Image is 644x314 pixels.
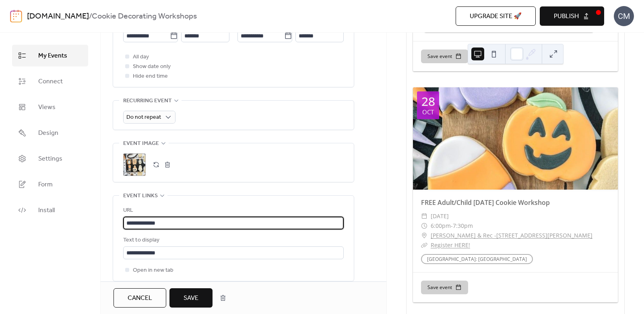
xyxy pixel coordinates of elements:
[89,9,92,24] b: /
[453,221,473,231] span: 7:30pm
[123,96,172,106] span: Recurring event
[38,154,62,164] span: Settings
[126,112,161,123] span: Do not repeat
[421,221,427,231] div: ​
[133,62,171,72] span: Show date only
[12,45,88,66] a: My Events
[422,109,434,115] div: Oct
[12,70,88,92] a: Connect
[12,122,88,144] a: Design
[421,281,468,294] button: Save event
[123,206,342,215] div: URL
[421,231,427,240] div: ​
[184,293,198,303] span: Save
[123,153,146,176] div: ;
[421,95,435,107] div: 28
[456,6,536,26] button: Upgrade site 🚀
[12,148,88,169] a: Settings
[38,128,58,138] span: Design
[421,50,468,63] button: Save event
[451,221,453,231] span: -
[431,221,451,231] span: 6:00pm
[12,96,88,118] a: Views
[431,211,449,221] span: [DATE]
[12,174,88,195] a: Form
[470,12,522,21] span: Upgrade site 🚀
[169,288,213,308] button: Save
[10,10,22,23] img: logo
[38,180,53,190] span: Form
[92,9,197,24] b: Cookie Decorating Workshops
[431,231,592,240] a: [PERSON_NAME] & Rec -[STREET_ADDRESS][PERSON_NAME]
[421,211,427,221] div: ​
[554,12,579,21] span: Publish
[540,6,604,26] button: Publish
[114,288,166,308] button: Cancel
[123,139,159,149] span: Event image
[27,9,89,24] a: [DOMAIN_NAME]
[38,77,63,87] span: Connect
[123,191,158,201] span: Event links
[133,266,173,275] span: Open in new tab
[133,72,168,81] span: Hide end time
[614,6,634,26] div: CM
[128,293,152,303] span: Cancel
[38,103,56,112] span: Views
[38,51,67,61] span: My Events
[123,235,342,245] div: Text to display
[133,52,149,62] span: All day
[421,240,427,250] div: ​
[12,199,88,221] a: Install
[431,241,470,249] a: Register HERE!
[421,198,550,207] a: FREE Adult/Child [DATE] Cookie Workshop
[38,206,55,215] span: Install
